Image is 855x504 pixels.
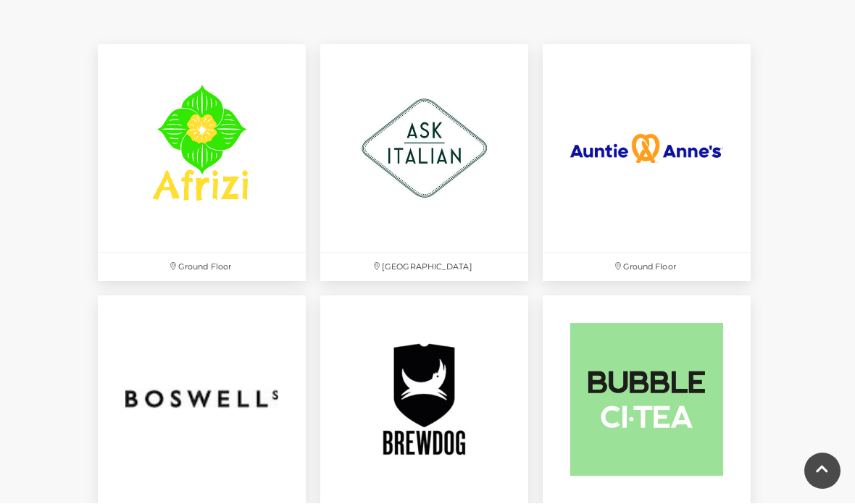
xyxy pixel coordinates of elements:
a: Ground Floor [535,38,758,289]
a: [GEOGRAPHIC_DATA] [313,38,535,289]
a: Ground Floor [91,38,313,289]
p: Ground Floor [543,253,751,282]
p: [GEOGRAPHIC_DATA] [320,253,528,282]
p: Ground Floor [98,253,306,282]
